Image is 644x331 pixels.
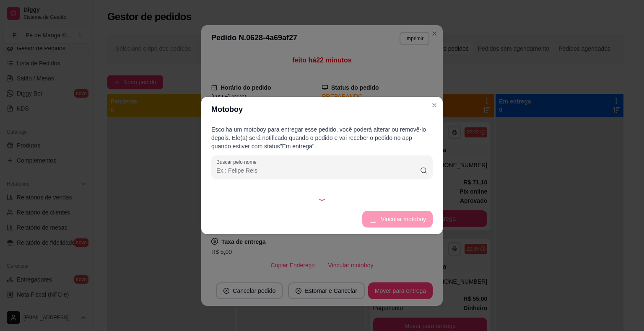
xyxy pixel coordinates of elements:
label: Buscar pelo nome [216,158,260,165]
header: Motoboy [201,97,443,122]
input: Buscar pelo nome [216,166,420,175]
button: Close [428,98,441,112]
p: Escolha um motoboy para entregar esse pedido, você poderá alterar ou removê-lo depois. Ele(a) ser... [211,125,433,150]
div: Loading [318,192,326,201]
